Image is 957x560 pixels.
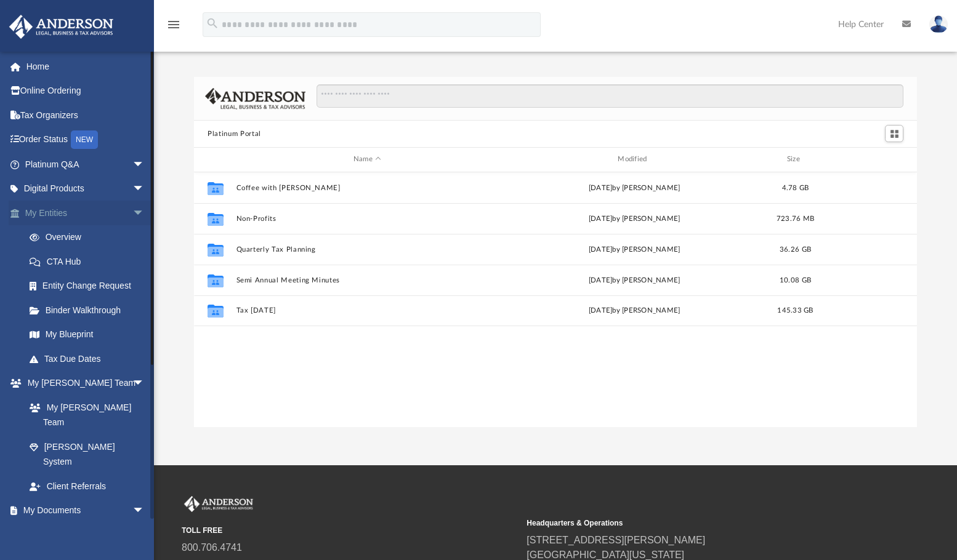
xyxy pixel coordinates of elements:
[17,249,163,274] a: CTA Hub
[771,154,820,165] div: Size
[317,84,903,108] input: Search files and folders
[9,201,163,225] a: My Entitiesarrow_drop_down
[825,154,911,165] div: id
[777,215,814,222] span: 723.76 MB
[182,525,518,536] small: TOLL FREE
[236,276,498,284] button: Semi Annual Meeting Minutes
[929,15,948,33] img: User Pic
[9,54,163,79] a: Home
[17,274,163,298] a: Entity Change Request
[17,298,163,322] a: Binder Walkthrough
[503,154,765,165] div: Modified
[182,542,242,553] a: 800.706.4741
[166,17,181,32] i: menu
[166,23,181,32] a: menu
[504,244,765,255] div: [DATE] by [PERSON_NAME]
[504,182,765,193] div: [DATE] by [PERSON_NAME]
[132,371,157,396] span: arrow_drop_down
[17,434,157,474] a: [PERSON_NAME] System
[208,129,261,140] button: Platinum Portal
[504,274,765,286] div: [DATE] by [PERSON_NAME]
[9,127,163,153] a: Order StatusNEW
[504,213,765,224] div: [DATE] by [PERSON_NAME]
[236,215,498,223] button: Non-Profits
[9,103,163,127] a: Tax Organizers
[182,496,256,512] img: Anderson Advisors Platinum Portal
[6,15,117,39] img: Anderson Advisors Platinum Portal
[9,177,163,201] a: Digital Productsarrow_drop_down
[17,346,163,371] a: Tax Due Dates
[200,154,230,165] div: id
[9,79,163,103] a: Online Ordering
[527,518,863,529] small: Headquarters & Operations
[527,535,705,545] a: [STREET_ADDRESS][PERSON_NAME]
[527,550,684,560] a: [GEOGRAPHIC_DATA][US_STATE]
[885,125,903,142] button: Switch to Grid View
[17,474,157,498] a: Client Referrals
[780,276,811,283] span: 10.08 GB
[778,307,814,314] span: 145.33 GB
[132,177,157,202] span: arrow_drop_down
[236,246,498,254] button: Quarterly Tax Planning
[504,305,765,316] div: [DATE] by [PERSON_NAME]
[132,498,157,524] span: arrow_drop_down
[9,371,157,396] a: My [PERSON_NAME] Teamarrow_drop_down
[206,17,219,30] i: search
[236,154,498,165] div: Name
[9,152,163,177] a: Platinum Q&Aarrow_drop_down
[782,184,809,191] span: 4.78 GB
[132,152,157,177] span: arrow_drop_down
[9,498,157,523] a: My Documentsarrow_drop_down
[71,130,98,149] div: NEW
[17,225,163,250] a: Overview
[17,322,157,347] a: My Blueprint
[17,395,151,434] a: My [PERSON_NAME] Team
[194,172,917,427] div: grid
[236,306,498,314] button: Tax [DATE]
[780,246,811,252] span: 36.26 GB
[236,184,498,192] button: Coffee with [PERSON_NAME]
[132,201,157,226] span: arrow_drop_down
